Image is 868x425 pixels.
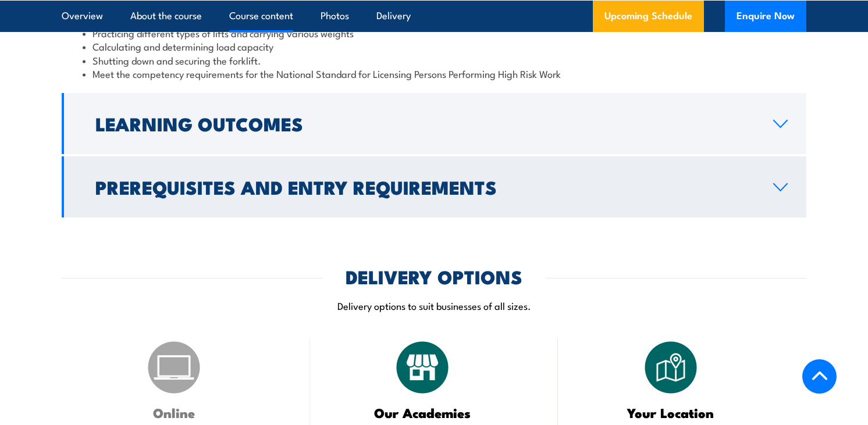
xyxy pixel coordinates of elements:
p: Delivery options to suit businesses of all sizes. [62,299,806,312]
h2: Prerequisites and Entry Requirements [95,178,755,195]
li: Shutting down and securing the forklift. [83,53,785,67]
li: Practicing different types of lifts and carrying various weights [83,26,785,40]
h3: Our Academies [339,406,506,419]
li: Meet the competency requirements for the National Standard for Licensing Persons Performing High ... [83,67,785,80]
li: Calculating and determining load capacity [83,40,785,53]
h3: Your Location [587,406,754,419]
h2: DELIVERY OPTIONS [346,268,522,284]
h2: Learning Outcomes [95,115,755,131]
a: Learning Outcomes [62,93,806,154]
a: Prerequisites and Entry Requirements [62,156,806,217]
h3: Online [91,406,258,419]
